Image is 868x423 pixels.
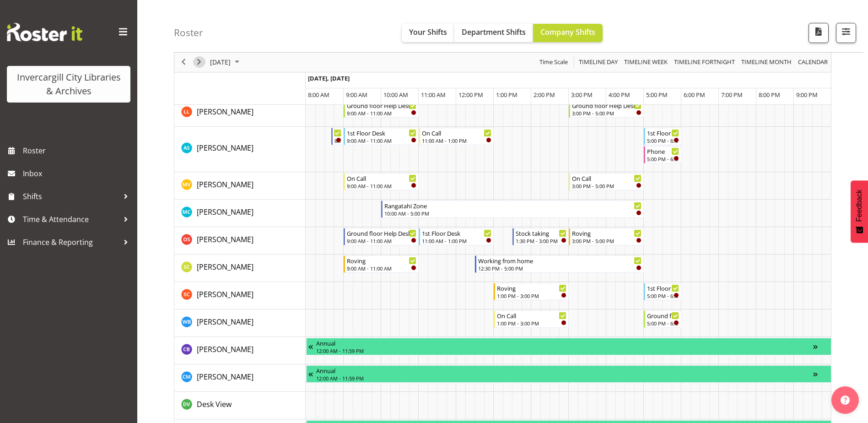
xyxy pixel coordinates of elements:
button: Month [797,57,830,68]
div: Olivia Stanley"s event - Stock taking Begin From Thursday, September 25, 2025 at 1:30:00 PM GMT+1... [512,228,569,245]
span: Timeline Fortnight [673,57,736,68]
div: 8:40 AM - 9:00 AM [334,137,341,144]
span: [PERSON_NAME] [197,317,253,327]
span: Inbox [23,167,133,180]
td: Michelle Cunningham resource [174,200,306,227]
div: 12:30 PM - 5:00 PM [478,265,642,272]
div: Michelle Cunningham"s event - Rangatahi Zone Begin From Thursday, September 25, 2025 at 10:00:00 ... [381,201,644,218]
button: September 2025 [209,57,243,68]
div: Working from home [478,256,642,265]
span: 11:00 AM [421,91,446,99]
td: Mandy Stenton resource [174,127,306,172]
div: 9:00 AM - 11:00 AM [347,265,416,272]
div: previous period [176,53,191,72]
span: [PERSON_NAME] [197,207,253,217]
span: [PERSON_NAME] [197,344,253,354]
div: Mandy Stenton"s event - 1st Floor Desk Begin From Thursday, September 25, 2025 at 5:00:00 PM GMT+... [644,128,681,145]
div: 1st Floor Desk [347,128,416,137]
div: Mandy Stenton"s event - 1st Floor Desk Begin From Thursday, September 25, 2025 at 9:00:00 AM GMT+... [344,128,419,145]
div: Samuel Carter"s event - Working from home Begin From Thursday, September 25, 2025 at 12:30:00 PM ... [475,255,644,273]
div: Samuel Carter"s event - Roving Begin From Thursday, September 25, 2025 at 9:00:00 AM GMT+12:00 En... [344,255,419,273]
td: Desk View resource [174,392,306,419]
span: [PERSON_NAME] [197,234,253,244]
div: Willem Burger"s event - Ground floor Help Desk Begin From Thursday, September 25, 2025 at 5:00:00... [644,310,681,328]
td: Cindy Mulrooney resource [174,364,306,392]
div: Chris Broad"s event - Annual Begin From Monday, September 15, 2025 at 12:00:00 AM GMT+12:00 Ends ... [306,338,831,355]
div: 11:00 AM - 1:00 PM [422,137,491,144]
td: Olivia Stanley resource [174,227,306,255]
div: September 25, 2025 [207,53,245,72]
a: [PERSON_NAME] [197,142,253,153]
a: [PERSON_NAME] [197,206,253,217]
div: 1st Floor Desk [647,128,679,137]
span: [PERSON_NAME] [197,262,253,272]
td: Marion van Voornveld resource [174,172,306,200]
td: Chris Broad resource [174,337,306,364]
div: On Call [422,128,491,137]
span: 7:00 PM [721,91,743,99]
a: [PERSON_NAME] [197,179,253,190]
img: Rosterit website logo [7,23,82,41]
div: Ground floor Help Desk [647,311,679,320]
button: Department Shifts [454,24,533,42]
button: Timeline Day [577,57,620,68]
div: Stock taking [516,228,566,238]
div: Roving [497,283,566,293]
button: Your Shifts [402,24,454,42]
a: [PERSON_NAME] [197,344,253,355]
div: 1st Floor Desk [422,228,491,238]
td: Willem Burger resource [174,309,306,337]
a: [PERSON_NAME] [197,316,253,327]
span: 9:00 PM [796,91,818,99]
div: Olivia Stanley"s event - 1st Floor Desk Begin From Thursday, September 25, 2025 at 11:00:00 AM GM... [419,228,494,245]
div: Mandy Stenton"s event - Phone Begin From Thursday, September 25, 2025 at 5:00:00 PM GMT+12:00 End... [644,146,681,163]
span: Desk View [197,399,232,409]
span: 8:00 AM [308,91,329,99]
span: Company Shifts [540,27,595,37]
div: 5:00 PM - 6:00 PM [647,320,679,327]
div: 5:00 PM - 6:00 PM [647,137,679,144]
div: 12:00 AM - 11:59 PM [316,347,813,354]
span: Department Shifts [462,27,526,37]
div: Ground floor Help Desk [347,101,416,110]
a: [PERSON_NAME] [197,371,253,382]
div: 1:00 PM - 3:00 PM [497,292,566,299]
span: Time Scale [539,57,569,68]
div: 9:00 AM - 11:00 AM [347,137,416,144]
button: Time Scale [538,57,570,68]
button: Previous [178,57,190,68]
div: On Call [572,174,642,183]
div: Marion van Voornveld"s event - On Call Begin From Thursday, September 25, 2025 at 3:00:00 PM GMT+... [569,173,644,190]
div: 11:00 AM - 1:00 PM [422,237,491,244]
div: Rangatahi Zone [384,201,642,210]
button: Timeline Month [740,57,793,68]
div: Lynette Lockett"s event - Ground floor Help Desk Begin From Thursday, September 25, 2025 at 9:00:... [344,100,419,118]
div: Newspapers [334,128,341,137]
span: Timeline Month [740,57,793,68]
div: Ground floor Help Desk [572,101,642,110]
button: Feedback - Show survey [851,180,868,243]
button: Timeline Week [623,57,669,68]
span: 12:00 PM [458,91,483,99]
div: Mandy Stenton"s event - On Call Begin From Thursday, September 25, 2025 at 11:00:00 AM GMT+12:00 ... [419,128,494,145]
div: next period [191,53,207,72]
a: Desk View [197,399,232,410]
span: Finance & Reporting [23,235,119,249]
a: [PERSON_NAME] [197,106,253,117]
div: Ground floor Help Desk [347,228,416,238]
span: 1:00 PM [496,91,518,99]
div: 5:00 PM - 6:00 PM [647,292,679,299]
td: Samuel Carter resource [174,255,306,282]
td: Serena Casey resource [174,282,306,309]
span: [PERSON_NAME] [197,143,253,153]
div: 1:30 PM - 3:00 PM [516,237,566,244]
a: [PERSON_NAME] [197,261,253,272]
span: 6:00 PM [684,91,705,99]
div: 3:00 PM - 5:00 PM [572,237,642,244]
span: 5:00 PM [646,91,668,99]
span: [PERSON_NAME] [197,107,253,117]
div: 3:00 PM - 5:00 PM [572,182,642,190]
h4: Roster [174,27,203,38]
div: On Call [347,174,416,183]
span: 8:00 PM [759,91,780,99]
